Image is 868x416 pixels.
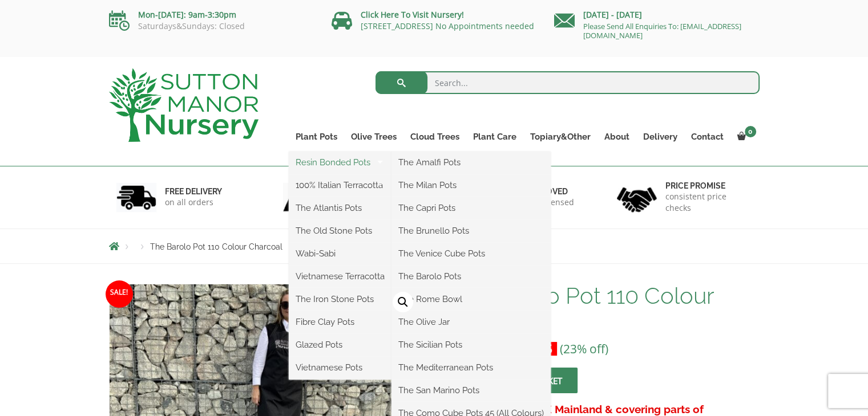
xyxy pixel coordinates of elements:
p: [DATE] - [DATE] [554,8,760,22]
a: 0 [730,129,760,145]
img: 1.jpg [116,183,156,212]
p: Mon-[DATE]: 9am-3:30pm [109,8,314,22]
a: Topiary&Other [523,129,597,145]
p: consistent price checks [665,191,752,214]
a: Wabi-Sabi [289,245,391,262]
a: [STREET_ADDRESS] No Appointments needed [361,21,534,31]
a: The Venice Cube Pots [391,245,551,262]
a: The San Marino Pots [391,382,551,399]
a: The Capri Pots [391,199,551,217]
a: The Olive Jar [391,313,551,331]
a: Fibre Clay Pots [289,313,391,331]
a: Vietnamese Pots [289,359,391,376]
a: Resin Bonded Pots [289,154,391,171]
a: The Mediterranean Pots [391,359,551,376]
a: The Rome Bowl [391,291,551,308]
a: Click Here To Visit Nursery! [361,9,464,20]
h6: FREE DELIVERY [165,186,222,197]
a: The Sicilian Pots [391,336,551,353]
a: Cloud Trees [403,129,466,145]
h6: Price promise [665,181,752,191]
a: Contact [684,129,730,145]
a: The Atlantis Pots [289,199,391,217]
img: 2.jpg [283,183,323,212]
a: The Milan Pots [391,177,551,194]
span: The Barolo Pot 110 Colour Charcoal [150,242,282,251]
a: Vietnamese Terracotta [289,268,391,285]
span: 0 [745,126,756,137]
a: The Brunello Pots [391,222,551,239]
a: View full-screen image gallery [393,292,413,312]
a: Plant Care [466,129,523,145]
a: Olive Trees [344,129,403,145]
a: The Amalfi Pots [391,154,551,171]
a: The Old Stone Pots [289,222,391,239]
h1: The Barolo Pot 110 Colour Charcoal [447,284,759,332]
img: logo [109,68,259,142]
a: Delivery [636,129,684,145]
nav: Breadcrumbs [109,242,760,251]
a: Please Send All Enquiries To: [EMAIL_ADDRESS][DOMAIN_NAME] [583,21,741,40]
a: 100% Italian Terracotta [289,177,391,194]
span: Sale! [106,280,133,308]
a: About [597,129,636,145]
p: Saturdays&Sundays: Closed [109,22,314,31]
a: The Iron Stone Pots [289,291,391,308]
span: (23% off) [560,341,608,357]
input: Search... [376,71,760,94]
a: Glazed Pots [289,336,391,353]
p: on all orders [165,197,222,208]
a: The Barolo Pots [391,268,551,285]
a: Plant Pots [289,129,344,145]
img: 4.jpg [617,180,657,215]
